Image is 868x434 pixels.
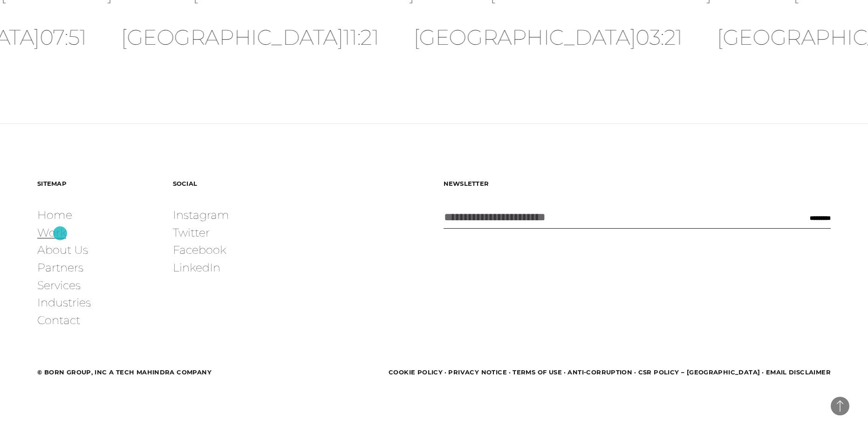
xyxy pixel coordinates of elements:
[37,277,81,294] a: Services
[37,180,154,188] h5: Sitemap
[37,206,72,224] a: Home
[173,180,290,188] h5: Social
[766,368,831,376] a: Email Disclaimer
[567,368,632,376] a: Anti-Corruption
[37,241,88,259] a: About Us
[37,224,66,242] a: Work
[444,180,831,188] h5: Newsletter
[173,259,220,277] a: LinkedIn
[389,368,443,376] a: Cookie Policy
[831,397,849,415] button: Back to Top
[513,368,562,376] a: Terms of Use
[413,24,682,50] a: [GEOGRAPHIC_DATA]03:21
[37,367,212,377] div: © BORN GROUP, INC A Tech Mahindra Company
[636,24,683,50] span: 03:21
[173,206,229,224] a: Instagram
[638,368,760,376] a: CSR POLICY – [GEOGRAPHIC_DATA]
[121,24,379,50] a: [GEOGRAPHIC_DATA]11:21
[173,224,210,242] a: Twitter
[448,368,506,376] a: Privacy Notice
[173,241,226,259] a: Facebook
[37,312,80,329] a: Contact
[40,24,86,50] span: 07:51
[37,294,91,312] a: Industries
[37,259,83,277] a: Partners
[343,24,379,50] span: 11:21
